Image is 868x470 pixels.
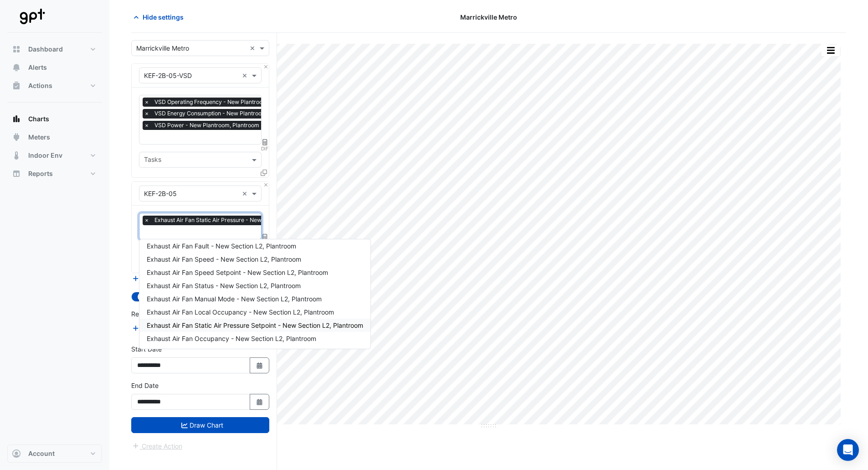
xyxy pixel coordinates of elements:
span: Choose Function [261,138,269,146]
span: Exhaust Air Fan Occupancy - New Section L2, Plantroom [147,335,316,342]
div: Open Intercom Messenger [837,439,859,461]
button: Alerts [7,58,102,77]
span: VSD Power - New Plantroom, Plantroom [152,121,262,130]
app-icon: Reports [12,169,21,178]
app-icon: Alerts [12,63,21,72]
button: Close [263,182,269,188]
span: × [143,216,151,225]
span: Clear [242,71,250,80]
span: VSD Operating Frequency - New Plantroom, Plantroom [152,98,299,107]
app-icon: Meters [12,133,21,142]
button: Draw Chart [131,417,269,433]
span: × [143,98,151,107]
button: Hide settings [131,9,190,25]
app-icon: Dashboard [12,45,21,54]
button: Account [7,444,102,463]
span: Indoor Env [28,151,62,160]
app-icon: Charts [12,114,21,124]
span: Reports [28,169,53,178]
span: Hide settings [143,12,184,22]
span: VSD Energy Consumption - New Plantroom, Plantroom [152,109,298,118]
span: Exhaust Air Fan Static Air Pressure Setpoint - New Section L2, Plantroom [147,321,363,329]
img: Company Logo [11,7,52,26]
span: × [143,109,151,118]
fa-icon: Select Date [256,398,264,406]
span: Exhaust Air Fan Speed Setpoint - New Section L2, Plantroom [147,269,328,276]
div: Tasks [143,155,161,166]
label: Start Date [131,344,162,354]
span: Exhaust Air Fan Status - New Section L2, Plantroom [147,282,301,289]
app-icon: Actions [12,81,21,90]
span: Account [28,449,55,458]
button: Charts [7,110,102,128]
span: DIF [261,145,269,152]
span: × [143,121,151,130]
span: Exhaust Air Fan Speed - New Section L2, Plantroom [147,255,301,263]
button: Meters [7,128,102,146]
span: Clear [250,43,257,53]
label: Reference Lines [131,309,179,319]
span: Clone Favourites and Tasks from this Equipment to other Equipment [261,169,267,176]
span: Actions [28,81,52,90]
button: More Options [822,45,840,56]
ng-dropdown-panel: Options list [139,239,371,349]
span: Clear [242,189,250,198]
span: Meters [28,133,50,142]
app-icon: Indoor Env [12,151,21,160]
span: Exhaust Air Fan Static Air Pressure - New Section L2, Plantroom [152,216,322,225]
fa-icon: Select Date [256,362,264,369]
button: Close [263,64,269,70]
span: Marrickville Metro [460,12,517,22]
button: Add Equipment [131,273,186,284]
app-escalated-ticket-create-button: Please draw the charts first [131,441,183,449]
span: Choose Function [261,233,269,241]
button: Reports [7,165,102,183]
span: Alerts [28,63,47,72]
span: Exhaust Air Fan Fault - New Section L2, Plantroom [147,242,296,250]
span: Exhaust Air Fan Local Occupancy - New Section L2, Plantroom [147,308,334,316]
label: End Date [131,381,159,390]
button: Dashboard [7,40,102,58]
span: Dashboard [28,45,63,54]
button: Indoor Env [7,146,102,165]
span: Charts [28,114,49,124]
span: Exhaust Air Fan Manual Mode - New Section L2, Plantroom [147,295,322,303]
button: Actions [7,77,102,95]
button: Add Reference Line [131,323,199,333]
